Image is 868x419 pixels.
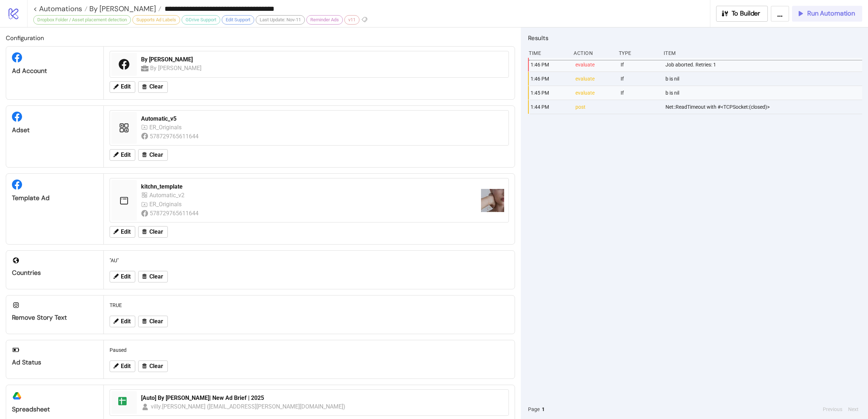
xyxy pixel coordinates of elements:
[110,360,135,372] button: Edit
[530,100,570,114] div: 1:44 PM
[665,86,864,100] div: b is nil
[528,405,540,413] span: Page
[141,56,504,64] div: By [PERSON_NAME]
[150,64,203,73] div: By [PERSON_NAME]
[182,15,220,25] div: GDrive Support
[821,405,844,413] button: Previous
[12,269,98,277] div: Countries
[846,405,861,413] button: Next
[540,405,547,413] button: 1
[149,83,163,90] span: Clear
[121,363,131,370] span: Edit
[6,33,515,43] h2: Configuration
[575,100,614,114] div: post
[110,81,135,93] button: Edit
[665,72,864,86] div: b is nil
[121,83,131,90] span: Edit
[530,72,570,86] div: 1:46 PM
[620,86,660,100] div: If
[150,209,200,218] div: 578729765611644
[149,273,163,280] span: Clear
[149,200,183,209] div: ER_Originals
[620,72,660,86] div: If
[121,318,131,325] span: Edit
[138,271,168,282] button: Clear
[138,360,168,372] button: Clear
[110,226,135,238] button: Edit
[12,67,98,75] div: Ad Account
[138,149,168,161] button: Clear
[575,58,614,72] div: evaluate
[33,15,131,25] div: Dropbox Folder / Asset placement detection
[665,58,864,72] div: Job aborted. Retries: 1
[121,152,131,158] span: Edit
[149,123,183,132] div: ER_Originals
[150,132,200,141] div: 578729765611644
[149,318,163,325] span: Clear
[110,271,135,282] button: Edit
[620,58,660,72] div: If
[528,33,862,43] h2: Results
[12,358,98,367] div: Ad Status
[149,191,186,200] div: Automatic_v2
[618,46,658,60] div: Type
[344,15,359,25] div: v11
[573,46,613,60] div: Action
[132,15,180,25] div: Supports Ad Labels
[141,183,475,191] div: kitchn_template
[12,194,98,202] div: Template Ad
[575,86,614,100] div: evaluate
[151,402,346,411] div: villy.[PERSON_NAME] ([EMAIL_ADDRESS][PERSON_NAME][DOMAIN_NAME])
[110,316,135,327] button: Edit
[771,6,789,22] button: ...
[121,229,131,235] span: Edit
[12,126,98,134] div: Adset
[141,115,504,123] div: Automatic_v5
[88,5,161,12] a: By [PERSON_NAME]
[12,314,98,322] div: Remove Story Text
[149,152,163,158] span: Clear
[530,86,570,100] div: 1:45 PM
[528,46,568,60] div: Time
[665,100,864,114] div: Net::ReadTimeout with #<TCPSocket:(closed)>
[792,6,862,22] button: Run Automation
[149,363,163,370] span: Clear
[121,273,131,280] span: Edit
[306,15,343,25] div: Reminder Ads
[107,343,512,357] div: Paused
[107,254,512,267] div: "AU"
[12,405,98,414] div: Spreadsheet
[716,6,768,22] button: To Builder
[138,226,168,238] button: Clear
[138,316,168,327] button: Clear
[88,4,156,13] span: By [PERSON_NAME]
[138,81,168,93] button: Clear
[33,5,88,12] a: < Automations
[149,229,163,235] span: Clear
[530,58,570,72] div: 1:46 PM
[110,149,135,161] button: Edit
[107,298,512,312] div: TRUE
[256,15,305,25] div: Last Update: Nov-11
[481,189,504,212] img: https://scontent-fra5-2.xx.fbcdn.net/v/t45.1600-4/491810685_4161197284112418_8076818386669981967_...
[575,72,614,86] div: evaluate
[141,394,504,402] div: [Auto] By [PERSON_NAME]| New Ad Brief | 2025
[663,46,862,60] div: Item
[732,9,761,18] span: To Builder
[807,9,855,18] span: Run Automation
[222,15,254,25] div: Edit Support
